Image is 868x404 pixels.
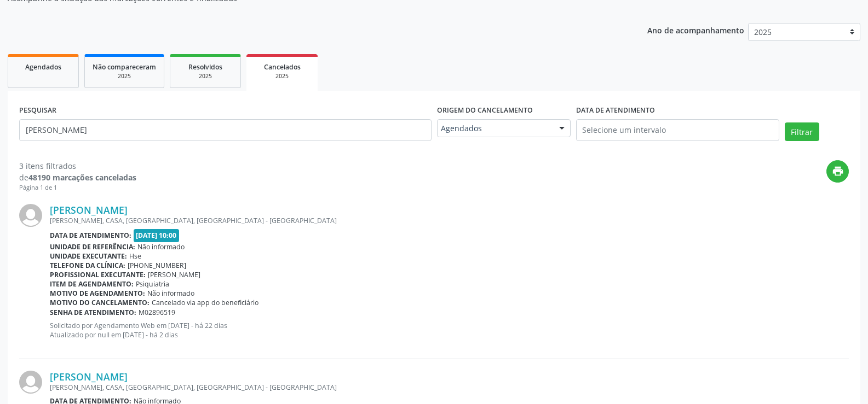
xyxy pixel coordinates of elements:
div: [PERSON_NAME], CASA, [GEOGRAPHIC_DATA], [GEOGRAPHIC_DATA] - [GEOGRAPHIC_DATA] [50,216,849,225]
div: 2025 [254,72,310,80]
span: [PHONE_NUMBER] [128,261,186,270]
span: Não informado [147,289,194,298]
span: Cancelados [264,62,301,72]
img: img [19,371,42,394]
span: Agendados [25,62,61,72]
div: 2025 [178,72,233,80]
span: [DATE] 10:00 [134,229,180,242]
a: [PERSON_NAME] [50,204,128,216]
span: Cancelado via app do beneficiário [152,298,258,307]
input: Nome, código do beneficiário ou CPF [19,119,432,141]
a: [PERSON_NAME] [50,371,128,383]
strong: 48190 marcações canceladas [28,172,136,183]
b: Telefone da clínica: [50,261,125,270]
b: Profissional executante: [50,270,146,279]
div: 2025 [93,72,156,80]
b: Item de agendamento: [50,279,134,289]
img: img [19,204,42,227]
b: Motivo do cancelamento: [50,298,150,307]
b: Data de atendimento: [50,231,131,240]
p: Ano de acompanhamento [647,23,744,37]
button: Filtrar [785,122,819,141]
span: M02896519 [139,308,175,317]
span: Psiquiatria [136,279,169,289]
label: Origem do cancelamento [437,102,533,119]
label: PESQUISAR [19,102,56,119]
div: 3 itens filtrados [19,160,136,172]
b: Unidade de referência: [50,242,135,251]
input: Selecione um intervalo [576,119,779,141]
div: Página 1 de 1 [19,183,136,192]
span: Não compareceram [93,62,156,72]
p: Solicitado por Agendamento Web em [DATE] - há 22 dias Atualizado por null em [DATE] - há 2 dias [50,321,849,339]
b: Unidade executante: [50,251,127,261]
label: DATA DE ATENDIMENTO [576,102,655,119]
button: print [826,160,849,183]
span: Não informado [137,242,185,251]
b: Motivo de agendamento: [50,289,145,298]
div: de [19,172,136,183]
span: Agendados [441,123,548,134]
span: [PERSON_NAME] [148,270,200,279]
i: print [832,165,844,177]
b: Senha de atendimento: [50,308,136,317]
span: Resolvidos [188,62,222,72]
span: Hse [129,251,141,261]
div: [PERSON_NAME], CASA, [GEOGRAPHIC_DATA], [GEOGRAPHIC_DATA] - [GEOGRAPHIC_DATA] [50,383,849,392]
